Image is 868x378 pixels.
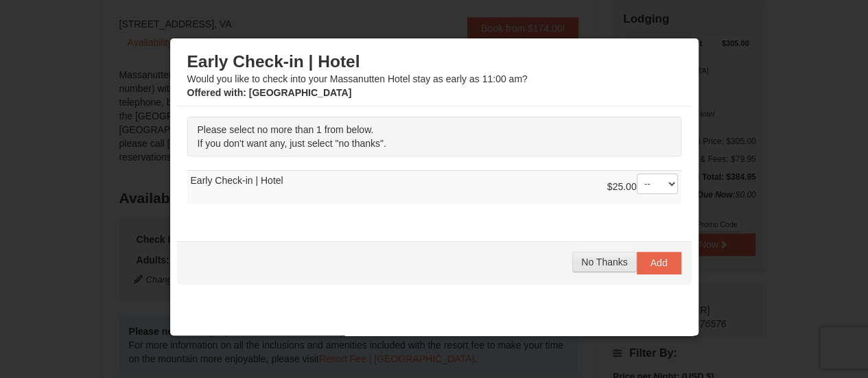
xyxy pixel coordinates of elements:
[187,51,681,99] div: Would you like to check into your Massanutten Hotel stay as early as 11:00 am?
[572,252,636,272] button: No Thanks
[198,138,386,149] span: If you don't want any, just select "no thanks".
[187,87,244,98] span: Offered with
[607,174,678,201] div: $25.00
[198,124,374,135] span: Please select no more than 1 from below.
[187,51,681,72] h3: Early Check-in | Hotel
[637,252,681,274] button: Add
[187,171,681,204] td: Early Check-in | Hotel
[187,87,352,98] strong: : [GEOGRAPHIC_DATA]
[581,257,627,268] span: No Thanks
[650,257,668,268] span: Add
